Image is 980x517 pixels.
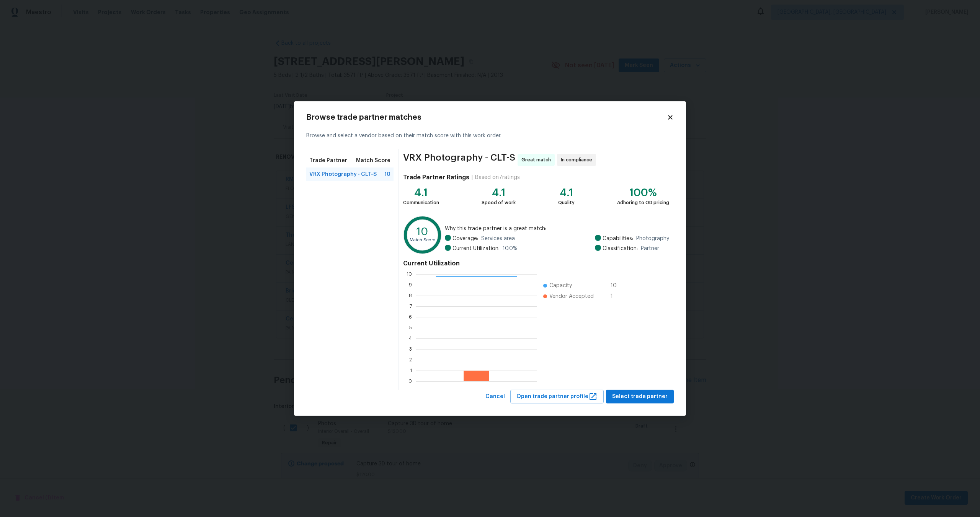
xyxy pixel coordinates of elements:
[409,293,412,298] text: 8
[309,157,347,164] span: Trade Partner
[403,189,439,197] div: 4.1
[481,235,515,242] span: Services area
[408,379,412,383] text: 0
[503,245,518,252] span: 10.0 %
[482,189,516,197] div: 4.1
[309,171,377,178] span: VRX Photography - CLT-S
[603,245,638,252] span: Classification:
[403,199,439,206] div: Communication
[549,293,594,300] span: Vendor Accepted
[482,390,508,404] button: Cancel
[636,235,669,242] span: Photography
[410,368,412,372] text: 1
[409,346,412,351] text: 3
[410,304,412,308] text: 7
[475,174,520,181] div: Based on 7 ratings
[549,282,572,289] span: Capacity
[521,156,554,164] span: Great match
[403,174,469,181] h4: Trade Partner Ratings
[409,336,412,340] text: 4
[617,199,669,206] div: Adhering to OD pricing
[452,245,500,252] span: Current Utilization:
[469,174,475,181] div: |
[617,189,669,197] div: 100%
[384,171,390,178] span: 10
[558,199,575,206] div: Quality
[561,156,595,164] span: In compliance
[409,282,412,287] text: 9
[409,357,412,362] text: 2
[306,114,667,121] h2: Browse trade partner matches
[410,238,435,242] text: Match Score
[403,154,515,166] span: VRX Photography - CLT-S
[558,189,575,197] div: 4.1
[356,157,390,164] span: Match Score
[510,390,604,404] button: Open trade partner profile
[306,123,674,149] div: Browse and select a vendor based on their match score with this work order.
[445,225,669,232] span: Why this trade partner is a great match:
[403,260,669,267] h4: Current Utilization
[452,235,478,242] span: Coverage:
[603,235,633,242] span: Capabilities:
[606,390,674,404] button: Select trade partner
[485,392,505,402] span: Cancel
[409,314,412,319] text: 6
[407,272,412,276] text: 10
[516,392,598,402] span: Open trade partner profile
[641,245,659,252] span: Partner
[611,293,623,300] span: 1
[482,199,516,206] div: Speed of work
[611,282,623,289] span: 10
[612,392,668,402] span: Select trade partner
[409,325,412,330] text: 5
[416,226,428,237] text: 10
